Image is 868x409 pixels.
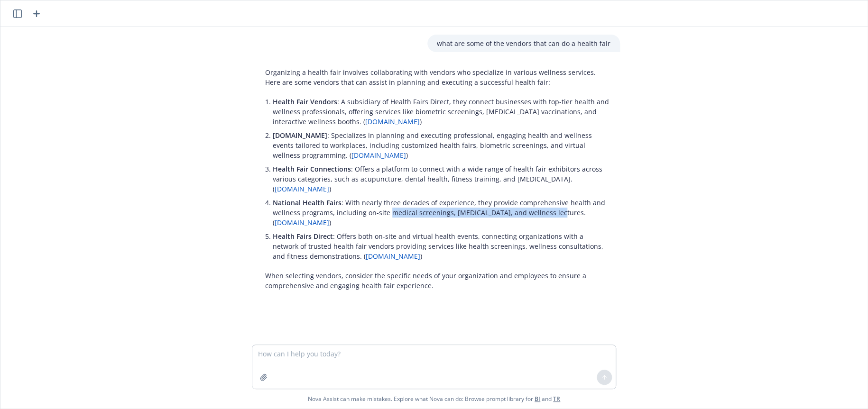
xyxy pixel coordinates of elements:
[273,130,610,160] p: : Specializes in planning and executing professional, engaging health and wellness events tailore...
[308,389,560,409] span: Nova Assist can make mistakes. Explore what Nova can do: Browse prompt library for and
[273,198,610,227] p: : With nearly three decades of experience, they provide comprehensive health and wellness program...
[265,67,610,87] p: Organizing a health fair involves collaborating with vendors who specialize in various wellness s...
[273,231,610,261] p: : Offers both on-site and virtual health events, connecting organizations with a network of trust...
[273,164,351,173] span: Health Fair Connections
[265,271,610,291] p: When selecting vendors, consider the specific needs of your organization and employees to ensure ...
[273,97,337,106] span: Health Fair Vendors
[273,131,327,140] span: [DOMAIN_NAME]
[351,151,406,160] a: [DOMAIN_NAME]
[273,164,610,194] p: : Offers a platform to connect with a wide range of health fair exhibitors across various categor...
[553,395,560,403] a: TR
[437,38,610,48] p: what are some of the vendors that can do a health fair
[366,252,420,261] a: [DOMAIN_NAME]
[535,395,540,403] a: BI
[273,198,342,207] span: National Health Fairs
[273,97,610,127] p: : A subsidiary of Health Fairs Direct, they connect businesses with top-tier health and wellness ...
[275,218,329,227] a: [DOMAIN_NAME]
[275,184,329,193] a: [DOMAIN_NAME]
[273,232,333,241] span: Health Fairs Direct
[365,117,420,126] a: [DOMAIN_NAME]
